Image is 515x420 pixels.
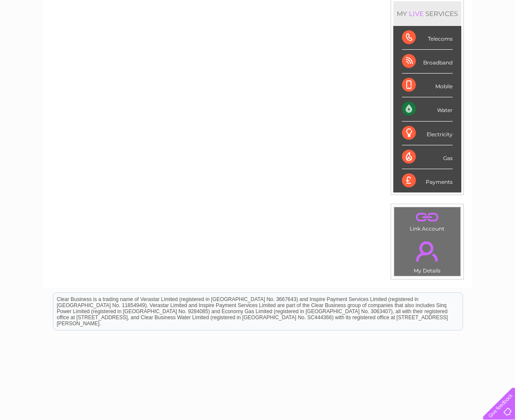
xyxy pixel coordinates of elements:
[408,37,434,43] a: Telecoms
[402,74,453,97] div: Mobile
[394,207,461,234] td: Link Account
[384,37,403,43] a: Energy
[402,122,453,145] div: Electricity
[393,1,461,26] div: MY SERVICES
[363,37,379,43] a: Water
[440,37,452,43] a: Blog
[18,22,62,49] img: logo.png
[402,50,453,74] div: Broadband
[352,4,411,15] a: 0333 014 3131
[457,37,479,43] a: Contact
[394,234,461,276] td: My Details
[407,10,425,18] div: LIVE
[402,97,453,121] div: Water
[53,5,463,42] div: Clear Business is a trading name of Verastar Limited (registered in [GEOGRAPHIC_DATA] No. 3667643...
[402,26,453,50] div: Telecoms
[396,236,458,266] a: .
[486,37,507,43] a: Log out
[402,169,453,192] div: Payments
[402,145,453,169] div: Gas
[396,209,458,224] a: .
